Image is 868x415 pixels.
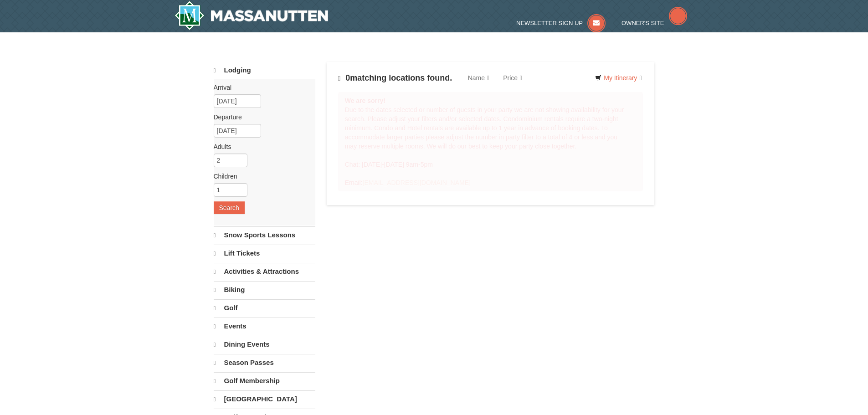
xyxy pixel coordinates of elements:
a: Season Passes [214,354,315,371]
span: Owner's Site [621,20,664,26]
a: Golf [214,299,315,317]
label: Children [214,172,308,181]
a: My Itinerary [589,71,647,85]
a: Newsletter Sign Up [516,20,606,26]
a: Biking [214,281,315,298]
a: [GEOGRAPHIC_DATA] [214,390,315,408]
img: Massanutten Resort Logo [175,1,329,30]
strong: We are sorry! [345,97,385,104]
a: Lift Tickets [214,245,315,262]
a: Activities & Attractions [214,263,315,280]
a: Name [461,69,496,87]
label: Departure [214,113,308,122]
a: Golf Membership [214,372,315,389]
a: Owner's Site [621,20,687,26]
a: Dining Events [214,336,315,353]
label: Arrival [214,83,308,92]
button: Search [214,201,245,214]
span: Newsletter Sign Up [516,20,583,26]
label: Adults [214,142,308,151]
a: Lodging [214,62,315,79]
a: Massanutten Resort [175,1,329,30]
a: Events [214,318,315,335]
a: Snow Sports Lessons [214,226,315,244]
a: [EMAIL_ADDRESS][DOMAIN_NAME] [363,179,471,186]
a: Price [496,69,529,87]
div: Due to the dates selected or number of guests in your party we are not showing availability for y... [338,92,643,191]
